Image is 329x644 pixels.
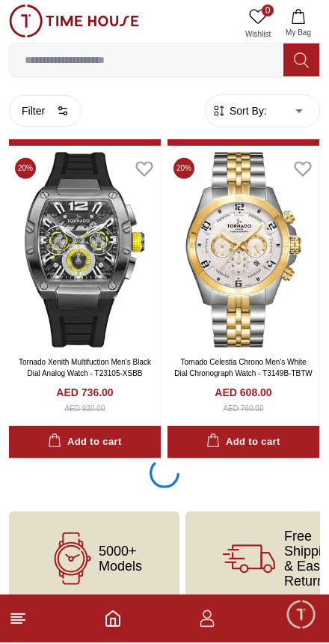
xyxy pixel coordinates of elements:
[174,359,313,379] a: Tornado Celestia Chrono Men's White Dial Chronograph Watch - T3149B-TBTW
[277,6,320,44] button: My Bag
[9,154,161,349] img: Tornado Xenith Multifuction Men's Black Dial Analog Watch - T23105-XSBB
[9,97,82,128] button: Filter
[15,160,36,180] span: 20 %
[9,428,161,460] button: Add to cart
[215,386,271,401] h4: AED 608.00
[206,435,280,452] div: Add to cart
[167,428,319,460] button: Add to cart
[48,435,121,452] div: Add to cart
[227,105,267,120] span: Sort By:
[19,359,151,379] a: Tornado Xenith Multifuction Men's Black Dial Analog Watch - T23105-XSBB
[173,160,194,180] span: 20 %
[56,386,113,401] h4: AED 736.00
[104,611,122,629] a: Home
[285,600,318,633] div: Chat Widget
[167,154,319,349] img: Tornado Celestia Chrono Men's White Dial Chronograph Watch - T3149B-TBTW
[65,404,105,416] div: AED 920.00
[224,404,264,416] div: AED 760.00
[280,28,317,40] span: My Bag
[239,30,277,41] span: Wishlist
[212,105,267,120] button: Sort By:
[239,6,277,44] a: 0Wishlist
[262,6,274,18] span: 0
[9,6,139,39] img: ...
[99,545,142,575] span: 5000+ Models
